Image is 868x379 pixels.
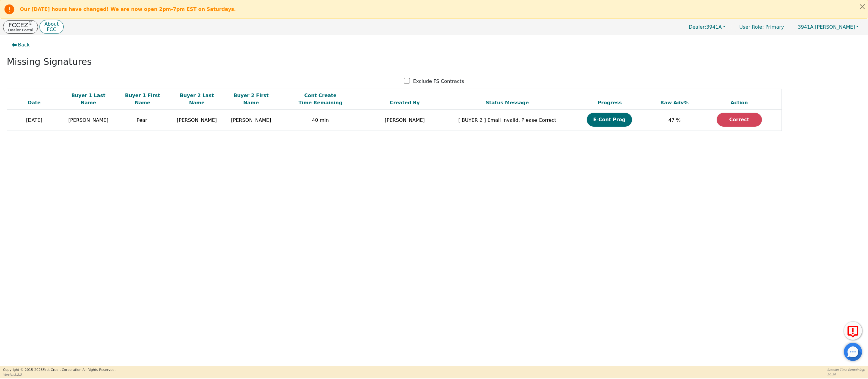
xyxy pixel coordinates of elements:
p: Primary [733,21,790,33]
h2: Missing Signatures [7,56,861,67]
button: AboutFCC [39,20,63,34]
div: Date [9,99,60,106]
span: [PERSON_NAME] [798,24,855,30]
span: 3941A [689,24,722,30]
div: Raw Adv% [653,99,696,106]
div: Created By [364,99,445,106]
span: All Rights Reserved. [82,368,115,372]
span: 3941A: [798,24,815,30]
div: Buyer 2 First Name [225,92,277,106]
p: About [44,22,58,27]
b: Our [DATE] hours have changed! We are now open 2pm-7pm EST on Saturdays. [20,6,236,12]
td: [DATE] [7,110,61,131]
div: Status Message [448,99,566,106]
span: [PERSON_NAME] [68,117,108,123]
sup: ® [28,21,33,26]
button: Close alert [857,0,868,13]
span: [PERSON_NAME] [231,117,271,123]
p: Version 3.2.3 [3,372,115,377]
p: Copyright © 2015- 2025 First Credit Corporation. [3,368,115,373]
button: FCCEZ®Dealer Portal [3,20,38,34]
td: 40 min [278,110,363,131]
div: Buyer 2 Last Name [171,92,222,106]
td: [ BUYER 2 ] Email Invalid, Please Correct [447,110,568,131]
button: Report Error to FCC [844,322,862,340]
p: FCCEZ [8,22,33,28]
button: Correct [717,113,762,127]
button: Back [7,38,35,52]
a: User Role: Primary [733,21,790,33]
div: Buyer 1 Last Name [63,92,114,106]
p: Dealer Portal [8,28,33,32]
span: Action [731,100,748,106]
p: FCC [44,27,58,32]
span: Back [18,41,30,49]
p: Exclude FS Contracts [413,78,464,85]
div: Buyer 1 First Name [117,92,168,106]
td: [PERSON_NAME] [363,110,447,131]
div: Progress [569,99,650,106]
p: Session Time Remaining: [827,368,865,372]
span: [PERSON_NAME] [177,117,217,123]
span: 47 % [668,117,681,123]
span: Dealer: [689,24,706,30]
button: 3941A:[PERSON_NAME] [791,22,865,32]
span: Pearl [137,117,149,123]
button: Dealer:3941A [682,22,732,32]
button: E-Cont Prog [587,113,632,127]
span: User Role : [739,24,764,30]
p: 50:20 [827,372,865,377]
span: Cont Create Time Remaining [298,93,342,106]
